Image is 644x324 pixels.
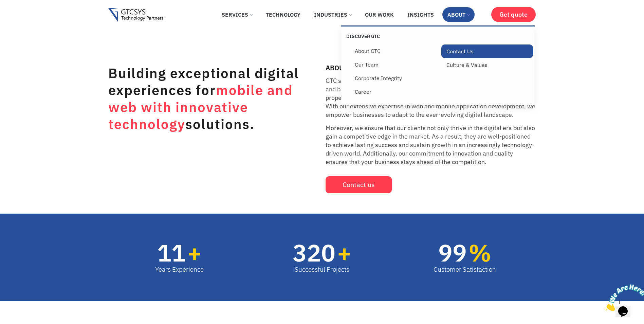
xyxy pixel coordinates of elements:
[108,65,302,132] h1: Building exceptional digital experiences for solutions.
[217,7,257,22] a: Services
[491,7,536,22] a: Get quote
[293,241,335,265] span: 320
[108,8,164,22] img: Gtcsys logo
[360,7,399,22] a: Our Work
[438,241,467,265] span: 99
[261,7,306,22] a: Technology
[602,282,644,314] iframe: chat widget
[350,44,441,58] a: About GTC
[309,7,356,22] a: Industries
[468,241,496,265] span: %
[346,33,438,39] p: Discover GTC
[343,181,375,188] span: Contact us
[3,3,45,30] img: Chat attention grabber
[350,71,441,85] a: Corporate Integrity
[187,241,204,265] span: +
[350,85,441,98] a: Career
[293,265,351,274] div: Successful Projects
[442,7,475,22] a: About
[441,58,533,72] a: Culture & Values
[434,265,496,274] div: Customer Satisfaction
[337,241,351,265] span: +
[157,241,186,265] span: 11
[326,65,536,71] h2: ABOUT US
[350,58,441,71] a: Our Team
[326,76,536,119] p: GTC stands as your dedicated technology partner, delivering excellence in IT and business solutio...
[3,3,5,8] span: 1
[326,176,392,193] a: Contact us
[326,124,536,166] p: Moreover, we ensure that our clients not only thrive in the digital era but also gain a competiti...
[108,81,293,133] span: mobile and web with innovative technology
[402,7,439,22] a: Insights
[441,44,533,58] a: Contact Us
[155,265,204,274] div: Years Experience
[499,11,528,18] span: Get quote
